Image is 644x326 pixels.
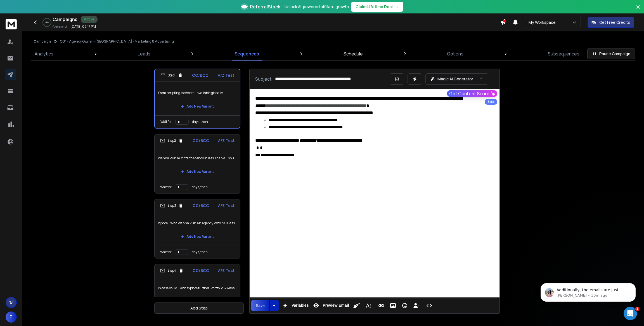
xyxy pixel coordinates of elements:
[588,17,634,28] button: Get Free Credits
[544,47,583,60] a: Subsequences
[280,300,310,311] button: Variables
[388,300,398,311] button: Insert Image (Ctrl+P)
[160,73,183,78] div: Step 1
[411,300,422,311] button: Insert Unsubscribe Link
[35,50,53,57] p: Analytics
[53,16,77,23] h1: Campaigns
[251,300,269,311] button: Save
[81,16,98,23] div: Active
[587,48,635,59] button: Pause Campaign
[344,50,363,57] p: Schedule
[160,250,172,254] p: Wait for
[46,21,49,24] p: 0 %
[158,215,237,231] p: Ignore… Who Wanna Run An Agency With NO Hassle Anyways!
[218,268,235,273] p: A/Z Test
[158,150,237,166] p: Wanna Run a Content Agency in less Than a Thousand Dollar?
[60,39,174,44] p: CG 1 - Agency Owner - [GEOGRAPHIC_DATA] - Marketing & Advertising
[34,39,51,44] button: Campaign
[192,185,208,189] p: days, then
[351,2,403,12] button: Claim Lifetime Deal→
[599,20,630,25] p: Get Free Credits
[134,47,154,60] a: Leads
[532,271,644,311] iframe: Intercom notifications message
[154,69,240,129] li: Step1CC/BCCA/Z TestFrom scripting to shoots - available globallyAdd New VariantWait fordays, then
[176,166,218,177] button: Add New Variant
[192,250,208,254] p: days, then
[193,268,209,273] p: CC/BCC
[399,300,410,311] button: Emoticons
[193,203,209,208] p: CC/BCC
[231,47,262,60] a: Sequences
[635,307,640,311] span: 1
[290,303,310,308] span: Variables
[624,307,637,320] iframe: Intercom live chat
[154,302,244,314] button: Add Step
[548,50,579,57] p: Subsequences
[154,199,240,259] li: Step3CC/BCCA/Z TestIgnore… Who Wanna Run An Agency With NO Hassle Anyways!Add New VariantWait for...
[192,73,209,78] p: CC/BCC
[218,73,234,78] p: A/Z Test
[160,203,183,208] div: Step 3
[218,138,235,143] p: A/Z Test
[154,134,240,194] li: Step2CC/BCCA/Z TestWanna Run a Content Agency in less Than a Thousand Dollar?Add New VariantWait ...
[321,303,350,308] span: Preview Email
[24,22,96,27] p: Message from Lakshita, sent 30m ago
[285,4,349,10] p: Unlock AI-powered affiliate growth
[138,50,150,57] p: Leads
[6,311,17,323] button: P
[250,3,280,10] span: ReferralStack
[158,85,236,101] p: From scripting to shoots - available globally
[376,300,387,311] button: Insert Link (Ctrl+K)
[160,268,184,273] div: Step 4
[447,50,463,57] p: Options
[24,16,93,48] span: Additionally, the emails are just added and have started warming up, I would suggest you warm it ...
[447,90,497,97] button: Get Content Score
[351,300,362,311] button: Clean HTML
[160,185,172,189] p: Wait for
[255,76,273,82] p: Subject:
[529,20,558,25] p: My Workspace
[311,300,350,311] button: Preview Email
[160,138,183,143] div: Step 2
[395,4,399,10] span: →
[235,50,259,57] p: Sequences
[424,300,435,311] button: Code View
[31,47,57,60] a: Analytics
[218,203,235,208] p: A/Z Test
[437,76,473,82] p: Magic AI Generator
[425,73,488,85] button: Magic AI Generator
[340,47,366,60] a: Schedule
[485,99,497,105] div: Beta
[70,24,96,29] p: [DATE] 09:17 PM
[53,25,69,29] p: Created At:
[176,296,218,307] button: Add New Variant
[363,300,374,311] button: More Text
[193,138,209,143] p: CC/BCC
[444,47,467,60] a: Options
[634,3,642,17] button: Close banner
[192,120,208,124] p: days, then
[176,101,218,112] button: Add New Variant
[160,120,172,124] p: Wait for
[176,231,218,242] button: Add New Variant
[158,280,237,296] p: In case you’d like to explore further: Portfolio & Ways to Connect
[154,264,240,311] li: Step4CC/BCCA/Z TestIn case you’d like to explore further: Portfolio & Ways to ConnectAdd New Variant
